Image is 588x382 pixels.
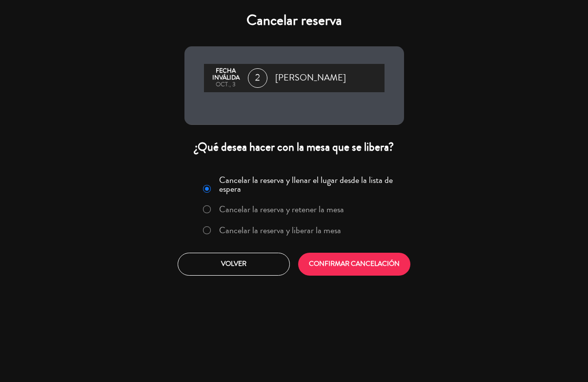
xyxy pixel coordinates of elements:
span: [PERSON_NAME] [275,71,346,85]
label: Cancelar la reserva y liberar la mesa [219,226,341,235]
div: Fecha inválida [209,68,243,81]
h4: Cancelar reserva [184,12,404,29]
label: Cancelar la reserva y retener la mesa [219,205,344,214]
div: oct., 3 [209,81,243,88]
button: CONFIRMAR CANCELACIÓN [298,253,410,276]
button: Volver [178,253,290,276]
span: 2 [248,68,267,88]
label: Cancelar la reserva y llenar el lugar desde la lista de espera [219,176,398,193]
div: ¿Qué desea hacer con la mesa que se libera? [184,140,404,155]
